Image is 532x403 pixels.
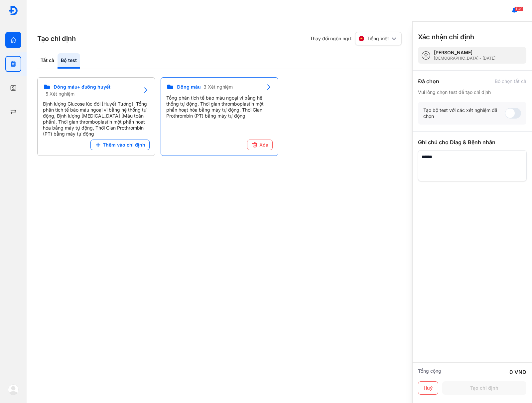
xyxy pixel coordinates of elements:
button: Thêm vào chỉ định [90,140,150,150]
div: Đã chọn [418,77,439,85]
button: Huỷ [418,381,438,395]
div: 0 VND [509,368,526,376]
div: Tổng phân tích tế bào máu ngoại vi bằng hệ thống tự động, Thời gian thromboplastin một phần hoạt ... [166,95,273,119]
h3: Tạo chỉ định [37,34,76,43]
span: Đông máu [177,84,201,90]
span: Xóa [259,142,268,148]
button: Xóa [247,140,273,150]
h3: Xác nhận chỉ định [418,32,474,42]
div: Bỏ chọn tất cả [495,78,526,84]
img: logo [8,6,18,16]
span: Đông máu+ đường huyết [54,84,110,90]
div: Tất cả [37,53,58,69]
div: Định lượng Glucose lúc đói [Huyết Tương], Tổng phân tích tế bào máu ngoại vi bằng hệ thống tự độn... [43,101,150,137]
span: 1140 [515,6,523,11]
span: Thêm vào chỉ định [103,142,145,148]
div: Tổng cộng [418,368,441,376]
span: 5 Xét nghiệm [46,91,74,97]
div: Thay đổi ngôn ngữ: [310,32,402,45]
div: [DEMOGRAPHIC_DATA] - [DATE] [434,56,495,61]
span: 3 Xét nghiệm [203,84,233,90]
button: Tạo chỉ định [442,381,526,395]
img: logo [8,384,19,395]
div: Ghi chú cho Diag & Bệnh nhân [418,138,526,146]
div: Bộ test [58,53,80,69]
div: Vui lòng chọn test để tạo chỉ định [418,89,526,95]
span: Tiếng Việt [367,36,389,42]
div: Tạo bộ test với các xét nghiệm đã chọn [423,107,505,119]
div: [PERSON_NAME] [434,50,495,56]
